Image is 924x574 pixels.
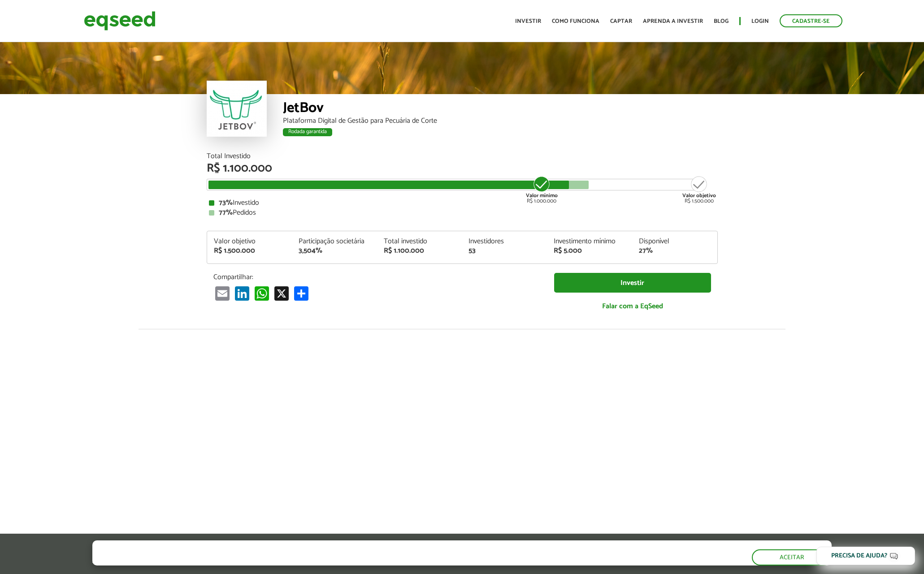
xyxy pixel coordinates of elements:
[283,128,332,136] div: Rodada garantida
[639,238,711,245] div: Disponível
[213,273,541,281] p: Compartilhar:
[214,247,286,255] div: R$ 1.500.000
[209,199,716,207] div: Investido
[610,18,632,24] a: Captar
[554,247,625,255] div: R$ 5.000
[299,247,370,255] div: 3,504%
[554,297,711,315] a: Falar com a EqSeed
[639,247,711,255] div: 27%
[219,197,233,209] strong: 73%
[643,18,703,24] a: Aprenda a investir
[469,247,540,255] div: 53
[209,209,716,216] div: Pedidos
[207,153,718,160] div: Total Investido
[384,247,455,255] div: R$ 1.100.000
[253,286,271,301] a: WhatsApp
[469,238,540,245] div: Investidores
[554,273,711,293] a: Investir
[214,238,286,245] div: Valor objetivo
[207,163,718,174] div: R$ 1.100.000
[219,207,233,219] strong: 77%
[682,191,716,200] strong: Valor objetivo
[283,101,718,117] div: JetBov
[751,18,769,24] a: Login
[92,557,417,565] p: Ao clicar em "aceitar", você aceita nossa .
[299,238,370,245] div: Participação societária
[682,175,716,204] div: R$ 1.500.000
[384,238,455,245] div: Total investido
[211,557,314,565] a: política de privacidade e de cookies
[283,117,718,125] div: Plataforma Digital de Gestão para Pecuária de Corte
[92,540,417,554] h5: O site da EqSeed utiliza cookies para melhorar sua navegação.
[292,286,310,301] a: Compartilhar
[780,14,842,27] a: Cadastre-se
[233,286,251,301] a: LinkedIn
[525,175,559,204] div: R$ 1.000.000
[526,191,558,200] strong: Valor mínimo
[213,286,231,301] a: Email
[273,286,291,301] a: X
[552,18,599,24] a: Como funciona
[515,18,541,24] a: Investir
[714,18,729,24] a: Blog
[84,9,156,33] img: EqSeed
[554,238,625,245] div: Investimento mínimo
[752,549,832,565] button: Aceitar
